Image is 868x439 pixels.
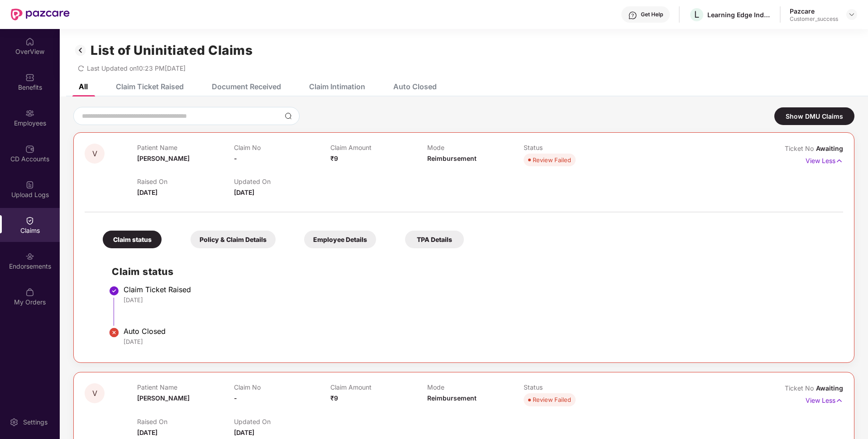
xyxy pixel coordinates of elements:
[25,216,34,225] img: svg+xml;base64,PHN2ZyBpZD0iQ2xhaW0iIHhtbG5zPSJodHRwOi8vd3d3LnczLm9yZy8yMDAwL3N2ZyIgd2lkdGg9IjIwIi...
[137,418,234,425] p: Raised On
[427,394,477,402] span: Reimbursement
[137,178,234,185] p: Raised On
[137,394,190,402] span: [PERSON_NAME]
[835,156,843,166] img: svg+xml;base64,PHN2ZyB4bWxucz0iaHR0cDovL3d3dy53My5vcmcvMjAwMC9zdmciIHdpZHRoPSIxNyIgaGVpZ2h0PSIxNy...
[20,418,50,427] div: Settings
[816,145,843,152] span: Awaiting
[124,338,834,346] div: [DATE]
[234,188,254,196] span: [DATE]
[330,154,338,162] span: ₹9
[25,145,34,154] img: svg+xml;base64,PHN2ZyBpZD0iQ0RfQWNjb3VudHMiIGRhdGEtbmFtZT0iQ0QgQWNjb3VudHMiIHhtbG5zPSJodHRwOi8vd3...
[234,418,330,425] p: Updated On
[92,390,97,397] span: V
[25,73,34,82] img: svg+xml;base64,PHN2ZyBpZD0iQmVuZWZpdHMiIHhtbG5zPSJodHRwOi8vd3d3LnczLm9yZy8yMDAwL3N2ZyIgd2lkdGg9Ij...
[405,231,464,248] div: TPA Details
[628,11,637,20] img: svg+xml;base64,PHN2ZyBpZD0iSGVscC0zMngzMiIgeG1sbnM9Imh0dHA6Ly93d3cudzMub3JnLzIwMDAvc3ZnIiB3aWR0aD...
[73,43,88,58] img: svg+xml;base64,PHN2ZyB3aWR0aD0iMzIiIGhlaWdodD0iMzIiIHZpZXdCb3g9IjAgMCAzMiAzMiIgZmlsbD0ibm9uZSIgeG...
[427,144,524,151] p: Mode
[330,394,338,402] span: ₹9
[234,154,237,162] span: -
[10,418,19,427] img: svg+xml;base64,PHN2ZyBpZD0iU2V0dGluZy0yMHgyMCIgeG1sbnM9Imh0dHA6Ly93d3cudzMub3JnLzIwMDAvc3ZnIiB3aW...
[330,383,427,391] p: Claim Amount
[116,82,184,91] div: Claim Ticket Raised
[393,82,437,91] div: Auto Closed
[109,327,119,338] img: svg+xml;base64,PHN2ZyBpZD0iU3RlcC1Eb25lLTIweDIwIiB4bWxucz0iaHR0cDovL3d3dy53My5vcmcvMjAwMC9zdmciIH...
[309,82,365,91] div: Claim Intimation
[234,394,237,402] span: -
[234,144,330,151] p: Claim No
[427,154,477,162] span: Reimbursement
[304,231,376,248] div: Employee Details
[524,383,620,391] p: Status
[848,11,855,18] img: svg+xml;base64,PHN2ZyBpZD0iRHJvcGRvd24tMzJ4MzIiIHhtbG5zPSJodHRwOi8vd3d3LnczLm9yZy8yMDAwL3N2ZyIgd2...
[124,285,834,294] div: Claim Ticket Raised
[137,154,190,162] span: [PERSON_NAME]
[25,37,34,46] img: svg+xml;base64,PHN2ZyBpZD0iSG9tZSIgeG1sbnM9Imh0dHA6Ly93d3cudzMub3JnLzIwMDAvc3ZnIiB3aWR0aD0iMjAiIG...
[25,252,34,261] img: svg+xml;base64,PHN2ZyBpZD0iRW5kb3JzZW1lbnRzIiB4bWxucz0iaHR0cDovL3d3dy53My5vcmcvMjAwMC9zdmciIHdpZH...
[92,150,97,158] span: V
[25,109,34,118] img: svg+xml;base64,PHN2ZyBpZD0iRW1wbG95ZWVzIiB4bWxucz0iaHR0cDovL3d3dy53My5vcmcvMjAwMC9zdmciIHdpZHRoPS...
[806,393,843,405] p: View Less
[785,384,816,392] span: Ticket No
[790,15,838,23] div: Customer_success
[806,154,843,166] p: View Less
[234,383,330,391] p: Claim No
[234,429,254,436] span: [DATE]
[835,396,843,405] img: svg+xml;base64,PHN2ZyB4bWxucz0iaHR0cDovL3d3dy53My5vcmcvMjAwMC9zdmciIHdpZHRoPSIxNyIgaGVpZ2h0PSIxNy...
[774,107,854,125] div: Show DMU Claims
[427,383,524,391] p: Mode
[112,264,834,279] h2: Claim status
[25,180,34,189] img: svg+xml;base64,PHN2ZyBpZD0iVXBsb2FkX0xvZ3MiIGRhdGEtbmFtZT0iVXBsb2FkIExvZ3MiIHhtbG5zPSJodHRwOi8vd3...
[78,64,84,72] span: redo
[124,327,834,336] div: Auto Closed
[109,285,119,296] img: svg+xml;base64,PHN2ZyBpZD0iU3RlcC1Eb25lLTMyeDMyIiB4bWxucz0iaHR0cDovL3d3dy53My5vcmcvMjAwMC9zdmciIH...
[137,188,157,196] span: [DATE]
[103,231,162,248] div: Claim status
[694,9,699,20] span: L
[533,155,571,164] div: Review Failed
[25,288,34,297] img: svg+xml;base64,PHN2ZyBpZD0iTXlfT3JkZXJzIiBkYXRhLW5hbWU9Ik15IE9yZGVycyIgeG1sbnM9Imh0dHA6Ly93d3cudz...
[212,82,281,91] div: Document Received
[137,383,234,391] p: Patient Name
[79,82,88,91] div: All
[137,144,234,151] p: Patient Name
[91,43,253,58] h1: List of Uninitiated Claims
[124,296,834,304] div: [DATE]
[285,112,292,120] img: svg+xml;base64,PHN2ZyBpZD0iU2VhcmNoLTMyeDMyIiB4bWxucz0iaHR0cDovL3d3dy53My5vcmcvMjAwMC9zdmciIHdpZH...
[785,145,816,152] span: Ticket No
[191,231,276,248] div: Policy & Claim Details
[790,7,838,15] div: Pazcare
[533,395,571,404] div: Review Failed
[137,429,157,436] span: [DATE]
[87,64,186,72] span: Last Updated on 10:23 PM[DATE]
[234,178,330,185] p: Updated On
[816,384,843,392] span: Awaiting
[524,144,620,151] p: Status
[330,144,427,151] p: Claim Amount
[707,10,771,19] div: Learning Edge India Private Limited
[11,9,70,20] img: New Pazcare Logo
[641,11,663,18] div: Get Help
